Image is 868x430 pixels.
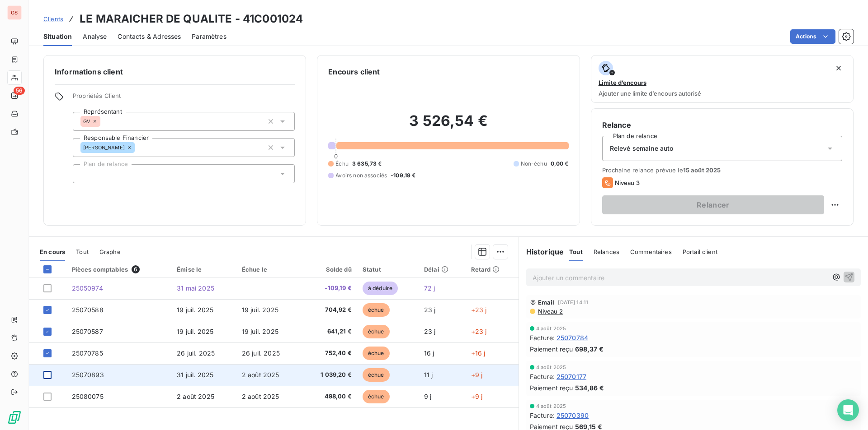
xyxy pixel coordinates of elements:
input: Ajouter une valeur [80,170,88,178]
span: à déduire [363,282,398,295]
span: -109,19 € [307,284,352,293]
div: Solde dû [307,266,352,273]
span: échue [363,303,390,317]
span: Tout [76,248,89,255]
span: +9 j [471,371,483,379]
span: 31 mai 2025 [177,284,214,292]
span: Facture : [530,411,555,420]
span: échue [363,390,390,403]
span: 25070587 [72,328,103,335]
span: 23 j [424,306,436,314]
span: 3 635,73 € [352,160,382,168]
span: Situation [43,32,72,41]
span: 752,40 € [307,349,352,358]
div: Statut [363,266,413,273]
span: 23 j [424,328,436,335]
span: Avoirs non associés [335,171,387,180]
span: 19 juil. 2025 [242,306,278,314]
span: 704,92 € [307,305,352,314]
span: Paiement reçu [530,383,573,393]
span: [DATE] 14:11 [558,300,588,305]
span: Analyse [83,32,107,41]
span: Échu [335,160,349,168]
span: 19 juil. 2025 [242,328,278,335]
span: 25070785 [72,349,103,357]
span: 2 août 2025 [177,393,214,400]
span: +23 j [471,328,487,335]
h6: Historique [519,246,564,257]
span: Relances [594,248,619,255]
span: 1 039,20 € [307,370,352,379]
span: Ajouter une limite d’encours autorisé [599,90,701,97]
span: Tout [569,248,583,255]
h2: 3 526,54 € [328,112,568,139]
span: Paramètres [192,32,226,41]
span: 4 août 2025 [536,403,566,409]
span: Portail client [683,248,717,255]
span: Relevé semaine auto [610,144,674,153]
span: 2 août 2025 [242,393,279,400]
button: Limite d’encoursAjouter une limite d’encours autorisé [591,55,854,103]
span: Facture : [530,372,555,381]
div: Échue le [242,266,296,273]
span: 25070177 [557,372,586,381]
span: Prochaine relance prévue le [602,166,842,174]
span: 19 juil. 2025 [177,306,213,314]
h6: Relance [602,120,842,130]
span: 31 juil. 2025 [177,371,213,379]
button: Actions [790,29,835,44]
span: +16 j [471,349,486,357]
span: 56 [14,87,25,95]
div: GS [7,5,22,20]
span: 0 [334,153,338,160]
h6: Informations client [55,66,295,77]
span: 25050974 [72,284,103,292]
h3: LE MARAICHER DE QUALITE - 41C001024 [80,11,303,27]
span: 25070588 [72,306,104,314]
span: Propriétés Client [73,92,295,105]
div: Retard [471,266,513,273]
span: échue [363,325,390,338]
h6: Encours client [328,66,380,77]
span: Limite d’encours [599,79,646,86]
div: Émise le [177,266,231,273]
span: 698,37 € [575,344,604,354]
span: échue [363,347,390,360]
span: 534,86 € [575,383,604,393]
span: Email [538,299,555,306]
span: +9 j [471,393,483,400]
span: 11 j [424,371,433,379]
span: 72 j [424,284,435,292]
span: 6 [132,265,140,273]
span: 2 août 2025 [242,371,279,379]
div: Pièces comptables [72,265,166,273]
span: Graphe [99,248,121,255]
span: Paiement reçu [530,344,573,354]
span: -109,19 € [391,171,415,180]
span: Commentaires [630,248,672,255]
span: 16 j [424,349,434,357]
span: En cours [40,248,65,255]
span: +23 j [471,306,487,314]
a: Clients [43,14,63,23]
span: 25070893 [72,371,104,379]
span: 641,21 € [307,327,352,336]
span: Non-échu [521,160,547,168]
span: 26 juil. 2025 [177,349,215,357]
a: 56 [7,88,21,103]
span: 26 juil. 2025 [242,349,280,357]
span: Facture : [530,333,555,342]
span: Contacts & Adresses [118,32,181,41]
span: échue [363,368,390,382]
span: 15 août 2025 [683,166,721,174]
div: Open Intercom Messenger [837,399,859,421]
span: Niveau 3 [615,179,640,186]
span: 498,00 € [307,392,352,401]
span: 19 juil. 2025 [177,328,213,335]
button: Relancer [602,195,824,214]
span: 25070390 [557,411,589,420]
span: GV [83,119,90,124]
span: 4 août 2025 [536,326,566,331]
span: Clients [43,15,63,23]
span: 25070784 [557,333,588,342]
